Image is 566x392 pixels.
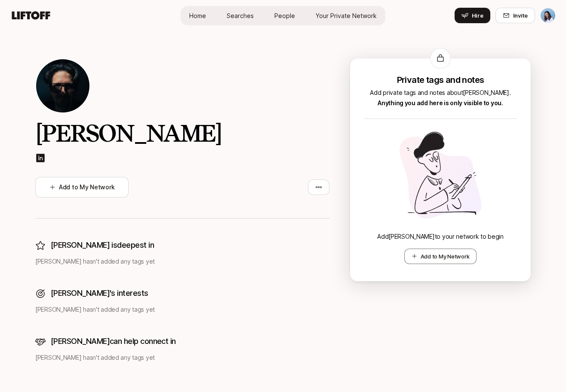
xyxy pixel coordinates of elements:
button: Add to My Network [35,177,129,198]
button: Dan Tase [540,8,556,23]
p: Add [PERSON_NAME] to your network to begin [377,231,504,242]
a: Searches [220,8,261,24]
p: Add private tags and notes about [PERSON_NAME] . [364,88,517,108]
button: Hire [455,8,490,23]
a: Your Private Network [309,8,384,24]
a: Home [182,8,213,24]
span: People [274,11,295,20]
a: People [268,8,302,24]
p: [PERSON_NAME] hasn't added any tags yet [35,304,329,315]
p: Private tags and notes [364,76,517,84]
p: [PERSON_NAME]'s interests [51,287,148,299]
p: [PERSON_NAME] can help connect in [51,335,176,347]
h2: [PERSON_NAME] [35,120,329,146]
span: Searches [227,11,254,20]
p: [PERSON_NAME] is deepest in [51,239,154,251]
button: Add to My Network [404,249,477,264]
img: linkedin-logo [35,153,46,163]
p: [PERSON_NAME] hasn't added any tags yet [35,352,329,363]
span: Hire [472,11,483,20]
img: Dan Tase [541,8,555,23]
img: Randy Hunt [36,59,89,112]
p: [PERSON_NAME] hasn't added any tags yet [35,256,329,267]
button: Invite [495,8,535,23]
span: Invite [513,11,528,20]
span: Your Private Network [316,11,377,20]
span: Home [189,11,206,20]
span: Anything you add here is only visible to you. [378,99,503,106]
